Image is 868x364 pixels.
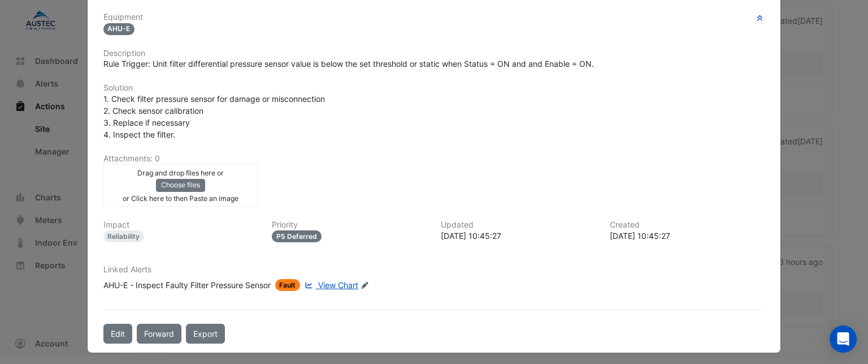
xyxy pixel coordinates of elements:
[441,220,596,230] h6: Updated
[272,230,322,242] div: P5 Deferred
[610,220,765,230] h6: Created
[103,83,765,93] h6: Solution
[103,12,765,22] h6: Equipment
[318,280,358,290] span: View Chart
[103,49,765,58] h6: Description
[103,230,145,242] div: Reliability
[830,326,857,353] div: Open Intercom Messenger
[103,265,765,275] h6: Linked Alerts
[137,169,224,177] small: Drag and drop files here or
[103,94,325,139] span: 1. Check filter pressure sensor for damage or misconnection 2. Check sensor calibration 3. Replac...
[103,154,765,164] h6: Attachments: 0
[156,179,205,191] button: Choose files
[441,230,596,242] div: [DATE] 10:45:27
[186,324,225,344] a: Export
[103,59,594,68] span: Rule Trigger: Unit filter differential pressure sensor value is below the set threshold or static...
[610,230,765,242] div: [DATE] 10:45:27
[103,220,259,230] h6: Impact
[103,23,135,35] span: AHU-E
[137,324,181,344] button: Forward
[123,194,238,203] small: or Click here to then Paste an image
[103,324,132,344] button: Edit
[103,279,271,291] div: AHU-E - Inspect Faulty Filter Pressure Sensor
[361,281,369,290] fa-icon: Edit Linked Alerts
[302,279,358,291] a: View Chart
[275,279,301,291] span: Fault
[272,220,427,230] h6: Priority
